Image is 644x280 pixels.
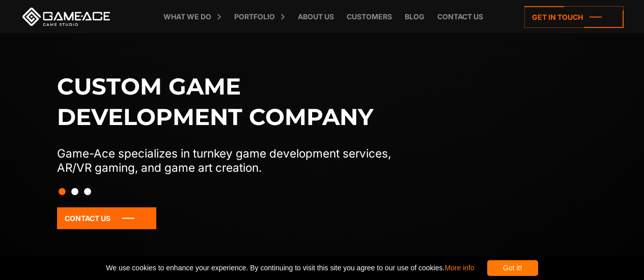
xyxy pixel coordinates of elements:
a: More info [444,264,474,272]
a: Get in touch [524,6,624,28]
div: Got it! [487,260,538,276]
h1: Custom game development company [57,71,412,132]
span: We use cookies to enhance your experience. By continuing to visit this site you agree to our use ... [106,260,474,276]
button: Slide 3 [84,183,91,200]
p: Game-Ace specializes in turnkey game development services, AR/VR gaming, and game art creation. [57,146,412,175]
a: Contact Us [57,207,156,229]
button: Slide 2 [71,183,78,200]
button: Slide 1 [59,183,66,200]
